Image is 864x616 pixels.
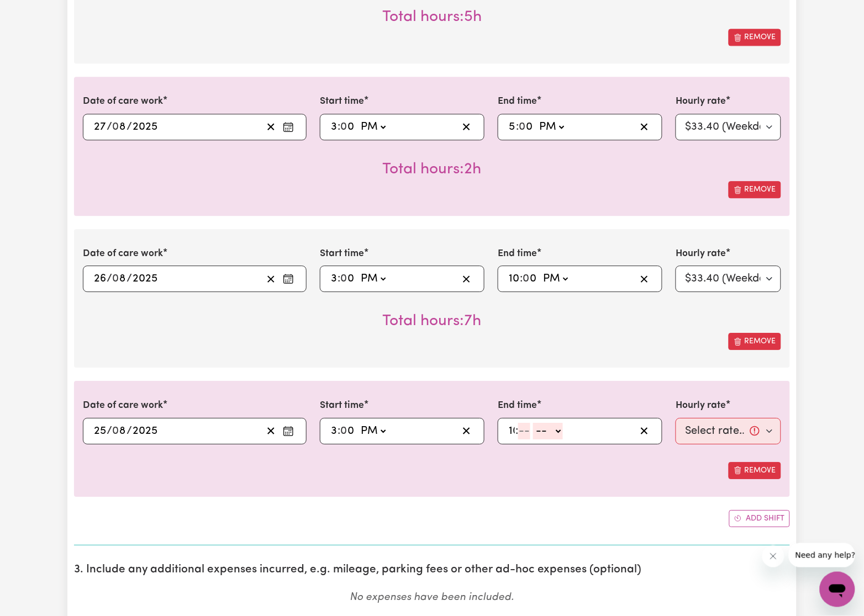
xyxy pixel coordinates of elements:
[523,273,529,284] span: 0
[676,94,726,109] label: Hourly rate
[280,270,297,287] button: Enter the date of care work
[320,247,364,261] label: Start time
[498,399,537,413] label: End time
[127,121,132,133] span: /
[340,121,347,132] span: 0
[518,423,530,439] input: --
[112,121,119,132] span: 0
[107,273,112,285] span: /
[341,119,356,135] input: --
[330,423,338,439] input: --
[320,94,364,109] label: Start time
[340,273,347,284] span: 0
[74,563,790,577] h2: 3. Include any additional expenses incurred, e.g. mileage, parking fees or other ad-hoc expenses ...
[83,247,163,261] label: Date of care work
[820,572,855,607] iframe: Button to launch messaging window
[280,423,297,439] button: Enter the date of care work
[515,425,518,437] span: :
[127,273,132,285] span: /
[729,510,790,527] button: Add another shift
[113,423,127,439] input: --
[729,333,781,350] button: Remove this shift
[338,425,340,437] span: :
[280,119,297,135] button: Enter the date of care work
[729,29,781,46] button: Remove this shift
[320,399,364,413] label: Start time
[7,8,67,17] span: Need any help?
[112,273,119,284] span: 0
[498,247,537,261] label: End time
[127,425,132,437] span: /
[338,273,340,285] span: :
[113,270,127,287] input: --
[762,545,784,567] iframe: Close message
[113,119,127,135] input: --
[112,426,119,437] span: 0
[262,119,280,135] button: Clear date
[508,423,515,439] input: --
[729,462,781,479] button: Remove this shift
[338,121,340,133] span: :
[83,399,163,413] label: Date of care work
[383,162,482,177] span: Total hours worked: 2 hours
[498,94,537,109] label: End time
[107,121,112,133] span: /
[676,399,726,413] label: Hourly rate
[262,270,280,287] button: Clear date
[132,270,158,287] input: ----
[262,423,280,439] button: Clear date
[93,423,107,439] input: --
[83,94,163,109] label: Date of care work
[350,592,514,603] em: No expenses have been included.
[330,119,338,135] input: --
[330,270,338,287] input: --
[382,9,482,25] span: Total hours worked: 5 hours
[341,423,356,439] input: --
[107,425,112,437] span: /
[516,121,519,133] span: :
[789,543,855,567] iframe: Message from company
[508,119,516,135] input: --
[520,273,523,285] span: :
[676,247,726,261] label: Hourly rate
[132,119,158,135] input: ----
[93,119,107,135] input: --
[93,270,107,287] input: --
[132,423,158,439] input: ----
[341,270,356,287] input: --
[383,314,482,329] span: Total hours worked: 7 hours
[524,270,538,287] input: --
[340,426,347,437] span: 0
[519,121,525,132] span: 0
[729,181,781,198] button: Remove this shift
[520,119,534,135] input: --
[508,270,520,287] input: --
